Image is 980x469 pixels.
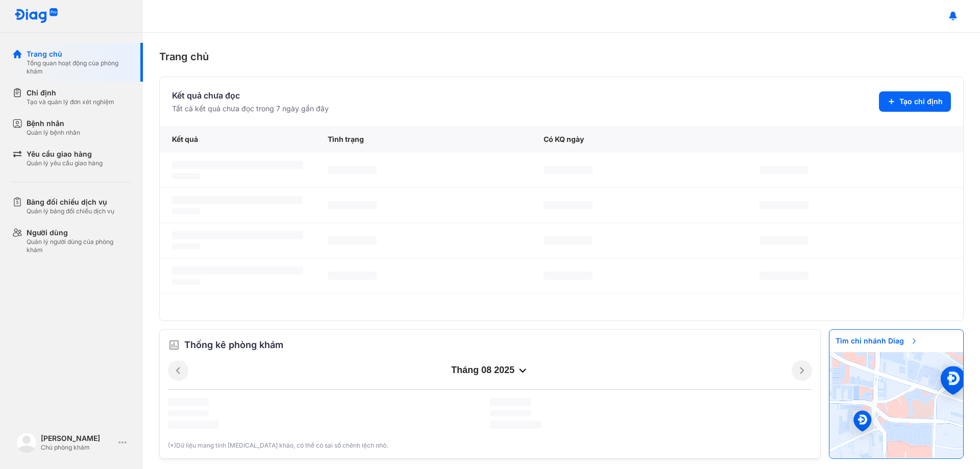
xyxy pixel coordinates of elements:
[172,196,303,204] span: ‌
[172,104,329,114] div: Tất cả kết quả chưa đọc trong 7 ngày gần đây
[41,433,114,443] div: [PERSON_NAME]
[160,126,315,153] div: Kết quả
[172,173,201,179] span: ‌
[490,421,541,429] span: ‌
[188,364,792,377] div: tháng 08 2025
[172,208,201,214] span: ‌
[27,88,114,98] div: Chỉ định
[544,271,593,280] span: ‌
[168,441,812,450] div: (*)Dữ liệu mang tính [MEDICAL_DATA] khảo, có thể có sai số chênh lệch nhỏ.
[328,166,377,174] span: ‌
[27,149,103,159] div: Yêu cầu giao hàng
[759,166,808,174] span: ‌
[27,228,131,238] div: Người dùng
[14,8,58,24] img: logo
[172,266,303,275] span: ‌
[759,236,808,244] span: ‌
[27,197,114,207] div: Bảng đối chiếu dịch vụ
[544,166,593,174] span: ‌
[829,330,924,352] span: Tìm chi nhánh Diag
[27,59,131,76] div: Tổng quan hoạt động của phòng khám
[27,98,114,106] div: Tạo và quản lý đơn xét nghiệm
[27,118,80,129] div: Bệnh nhân
[27,49,131,59] div: Trang chủ
[328,271,377,280] span: ‌
[879,91,951,112] button: Tạo chỉ định
[168,398,209,406] span: ‌
[168,421,219,429] span: ‌
[41,443,114,452] div: Chủ phòng khám
[490,410,531,416] span: ‌
[172,89,329,102] div: Kết quả chưa đọc
[27,207,114,215] div: Quản lý bảng đối chiếu dịch vụ
[27,238,131,254] div: Quản lý người dùng của phòng khám
[172,231,303,239] span: ‌
[172,279,201,285] span: ‌
[328,236,377,244] span: ‌
[490,398,531,406] span: ‌
[27,129,80,137] div: Quản lý bệnh nhân
[328,201,377,209] span: ‌
[531,126,747,153] div: Có KQ ngày
[544,201,593,209] span: ‌
[759,201,808,209] span: ‌
[27,159,103,167] div: Quản lý yêu cầu giao hàng
[172,243,201,250] span: ‌
[759,271,808,280] span: ‌
[184,338,283,352] span: Thống kê phòng khám
[899,96,943,107] span: Tạo chỉ định
[172,161,303,169] span: ‌
[315,126,531,153] div: Tình trạng
[168,339,180,351] img: order.5a6da16c.svg
[168,410,209,416] span: ‌
[16,432,37,453] img: logo
[544,236,593,244] span: ‌
[159,49,964,64] div: Trang chủ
